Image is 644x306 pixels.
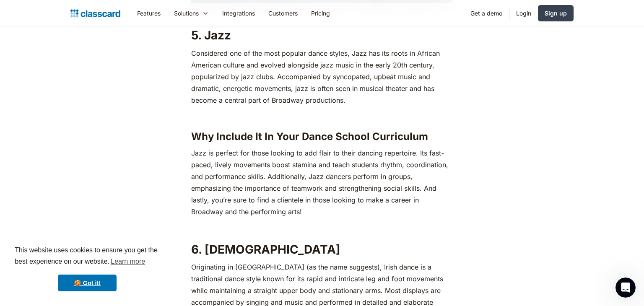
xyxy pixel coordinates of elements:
[615,277,636,298] iframe: Intercom live chat
[70,8,120,19] a: home
[538,5,574,21] a: Sign up
[191,147,452,218] p: Jazz is perfect for those looking to add flair to their dancing repertoire. Its fast-paced, livel...
[464,4,509,23] a: Get a demo
[109,255,146,268] a: learn more about cookies
[304,4,337,23] a: Pricing
[216,4,262,23] a: Integrations
[509,4,538,23] a: Login
[167,4,216,23] div: Solutions
[191,110,452,122] p: ‍
[174,9,199,18] div: Solutions
[262,4,304,23] a: Customers
[191,28,452,43] h2: 5. Jazz
[545,9,567,18] div: Sign up
[15,245,160,268] span: This website uses cookies to ensure you get the best experience on our website.
[7,237,168,299] div: cookieconsent
[191,130,428,143] strong: Why Include It In Your Dance School Curriculum
[191,222,452,233] p: ‍
[191,47,452,106] p: Considered one of the most popular dance styles, Jazz has its roots in African American culture a...
[191,242,452,257] h2: 6. [DEMOGRAPHIC_DATA]
[130,4,167,23] a: Features
[58,275,117,291] a: dismiss cookie message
